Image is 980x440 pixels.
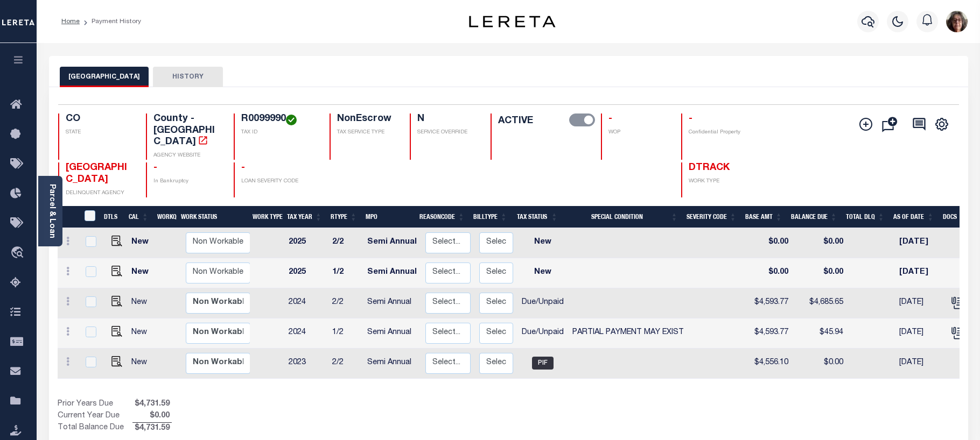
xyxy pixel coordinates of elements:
span: PIF [532,357,554,370]
td: 2025 [284,228,328,258]
td: [DATE] [895,258,944,288]
button: [GEOGRAPHIC_DATA] [60,67,149,87]
th: Tax Year: activate to sort column ascending [283,206,326,228]
p: In Bankruptcy [153,178,221,186]
span: $4,731.59 [132,399,172,410]
th: RType: activate to sort column ascending [326,206,361,228]
td: $4,593.77 [747,318,793,349]
th: DTLS [100,206,124,228]
td: $0.00 [793,349,848,379]
td: New [127,318,157,349]
td: $4,685.65 [793,288,848,318]
span: - [608,114,612,124]
td: New [127,288,157,318]
p: WORK TYPE [689,178,756,186]
span: [GEOGRAPHIC_DATA] [66,163,127,184]
th: Special Condition: activate to sort column ascending [562,206,682,228]
p: WOP [608,129,668,137]
td: $0.00 [747,258,793,288]
th: Docs [939,206,964,228]
td: 2/2 [328,288,363,318]
span: - [241,163,245,173]
td: Due/Unpaid [517,318,568,349]
td: Semi Annual [363,349,421,379]
span: $4,731.59 [132,423,172,435]
td: Prior Years Due [58,399,132,410]
th: WorkQ [153,206,177,228]
th: ReasonCode: activate to sort column ascending [415,206,469,228]
td: [DATE] [895,288,944,318]
p: AGENCY WEBSITE [153,152,221,160]
td: Semi Annual [363,228,421,258]
th: &nbsp;&nbsp;&nbsp;&nbsp;&nbsp;&nbsp;&nbsp;&nbsp;&nbsp;&nbsp; [58,206,78,228]
a: Home [61,18,80,25]
button: HISTORY [153,67,223,87]
td: New [517,228,568,258]
p: TAX ID [241,129,316,137]
td: 2/2 [328,228,363,258]
p: SERVICE OVERRIDE [417,129,477,137]
td: New [127,349,157,379]
th: Total DLQ: activate to sort column ascending [842,206,889,228]
td: [DATE] [895,228,944,258]
td: 1/2 [328,258,363,288]
td: $4,593.77 [747,288,793,318]
td: $0.00 [747,228,793,258]
th: Balance Due: activate to sort column ascending [787,206,842,228]
th: As of Date: activate to sort column ascending [889,206,939,228]
td: Semi Annual [363,288,421,318]
h4: County - [GEOGRAPHIC_DATA] [153,113,221,148]
td: 2024 [284,318,328,349]
th: &nbsp; [78,206,100,228]
label: ACTIVE [498,113,533,129]
a: Parcel & Loan [48,184,55,238]
td: New [127,258,157,288]
p: LOAN SEVERITY CODE [241,178,316,186]
i: travel_explore [10,246,27,260]
td: [DATE] [895,349,944,379]
th: BillType: activate to sort column ascending [469,206,512,228]
td: Current Year Due [58,410,132,422]
td: 2025 [284,258,328,288]
td: New [517,258,568,288]
span: DTRACK [689,163,730,173]
td: Semi Annual [363,258,421,288]
p: TAX SERVICE TYPE [337,129,397,137]
td: [DATE] [895,318,944,349]
td: $45.94 [793,318,848,349]
td: Due/Unpaid [517,288,568,318]
h4: CO [66,113,133,125]
td: $0.00 [793,258,848,288]
td: New [127,228,157,258]
th: Base Amt: activate to sort column ascending [741,206,787,228]
th: Work Type [248,206,283,228]
p: DELINQUENT AGENCY [66,189,133,197]
span: PARTIAL PAYMENT MAY EXIST [572,329,684,336]
span: - [689,114,692,124]
span: $0.00 [132,410,172,422]
td: Semi Annual [363,318,421,349]
p: Confidential Property [689,129,756,137]
th: Tax Status: activate to sort column ascending [512,206,562,228]
th: Severity Code: activate to sort column ascending [682,206,741,228]
th: Work Status [177,206,249,228]
span: - [153,163,157,173]
li: Payment History [80,17,141,26]
h4: N [417,113,477,125]
th: MPO [361,206,415,228]
h4: NonEscrow [337,113,397,125]
img: logo-dark.svg [469,16,555,27]
p: STATE [66,129,133,137]
td: 2024 [284,288,328,318]
td: $0.00 [793,228,848,258]
td: 2023 [284,349,328,379]
td: $4,556.10 [747,349,793,379]
h4: R0099990 [241,113,316,125]
td: Total Balance Due [58,422,132,434]
th: CAL: activate to sort column ascending [124,206,153,228]
td: 1/2 [328,318,363,349]
td: 2/2 [328,349,363,379]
